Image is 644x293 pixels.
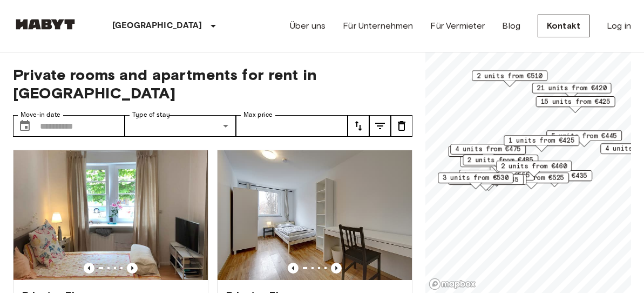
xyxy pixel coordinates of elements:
[501,161,567,171] span: 2 units from €460
[343,19,413,32] a: Für Unternehmen
[477,71,543,81] span: 2 units from €510
[467,155,533,165] span: 2 units from €485
[429,278,476,290] a: Mapbox logo
[112,19,202,32] p: [GEOGRAPHIC_DATA]
[391,115,412,137] button: tune
[443,173,509,183] span: 3 units from €530
[607,19,631,32] a: Log in
[132,110,170,119] label: Type of stay
[348,115,369,137] button: tune
[448,146,524,163] div: Map marker
[537,83,607,93] span: 21 units from €420
[438,172,513,189] div: Map marker
[538,15,589,37] a: Kontakt
[463,155,538,171] div: Map marker
[450,144,526,161] div: Map marker
[532,83,612,99] div: Map marker
[504,135,579,152] div: Map marker
[460,156,535,173] div: Map marker
[496,161,572,177] div: Map marker
[13,65,412,102] span: Private rooms and apartments for rent in [GEOGRAPHIC_DATA]
[541,97,611,106] span: 15 units from €425
[551,131,617,141] span: 5 units from €445
[472,70,547,87] div: Map marker
[13,150,208,280] img: Marketing picture of unit DE-09-012-002-01HF
[369,115,391,137] button: tune
[455,144,521,154] span: 4 units from €475
[331,263,342,274] button: Previous image
[509,136,574,145] span: 1 units from €425
[546,130,622,147] div: Map marker
[13,19,78,30] img: Habyt
[498,173,564,183] span: 2 units from €525
[288,263,299,274] button: Previous image
[290,19,326,32] a: Über uns
[502,19,520,32] a: Blog
[430,19,485,32] a: Für Vermieter
[14,115,36,137] button: Choose date
[84,263,94,274] button: Previous image
[218,150,412,280] img: Marketing picture of unit DE-09-022-04M
[127,263,138,274] button: Previous image
[243,110,273,119] label: Max price
[536,96,615,113] div: Map marker
[453,175,519,184] span: 1 units from €445
[521,171,587,181] span: 5 units from €435
[21,110,60,119] label: Move-in date
[459,170,534,187] div: Map marker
